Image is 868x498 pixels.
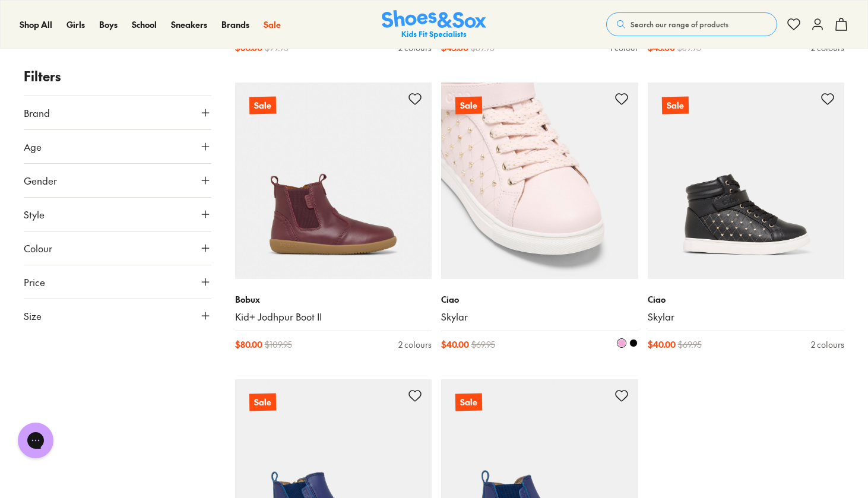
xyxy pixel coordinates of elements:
[66,18,85,30] span: Girls
[235,338,262,351] span: $ 80.00
[631,19,728,30] span: Search our range of products
[441,293,638,306] p: Ciao
[249,394,275,411] p: Sale
[24,66,211,86] p: Filters
[264,18,281,31] a: Sale
[455,96,483,115] p: Sale
[24,106,50,120] span: Brand
[171,18,207,30] span: Sneakers
[648,293,845,306] p: Ciao
[24,309,42,323] span: Size
[235,310,432,323] a: Kid+ Jodhpur Boot II
[24,130,211,163] button: Age
[235,83,432,280] a: Sale
[811,338,844,351] div: 2 colours
[221,18,249,30] span: Brands
[132,18,157,30] span: School
[24,207,45,221] span: Style
[382,10,486,39] a: Shoes & Sox
[382,10,486,39] img: SNS_Logo_Responsive.svg
[24,231,211,265] button: Colour
[24,299,211,332] button: Size
[398,338,432,351] div: 2 colours
[24,139,42,154] span: Age
[471,338,495,351] span: $ 69.95
[24,198,211,231] button: Style
[171,18,207,31] a: Sneakers
[24,173,57,188] span: Gender
[24,275,45,289] span: Price
[99,18,118,30] span: Boys
[661,96,688,114] p: Sale
[648,338,676,351] span: $ 40.00
[441,83,638,280] a: Sale
[20,18,52,31] a: Shop All
[24,241,52,255] span: Colour
[20,18,52,30] span: Shop All
[12,418,59,462] iframe: Gorgias live chat messenger
[24,164,211,197] button: Gender
[24,265,211,299] button: Price
[455,394,482,411] p: Sale
[249,96,275,114] p: Sale
[648,83,845,280] a: Sale
[221,18,249,31] a: Brands
[265,338,292,351] span: $ 109.95
[235,293,432,306] p: Bobux
[132,18,157,31] a: School
[678,338,702,351] span: $ 69.95
[441,338,469,351] span: $ 40.00
[606,12,777,36] button: Search our range of products
[99,18,118,31] a: Boys
[66,18,85,31] a: Girls
[441,310,638,323] a: Skylar
[264,18,281,30] span: Sale
[24,96,211,129] button: Brand
[648,310,845,323] a: Skylar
